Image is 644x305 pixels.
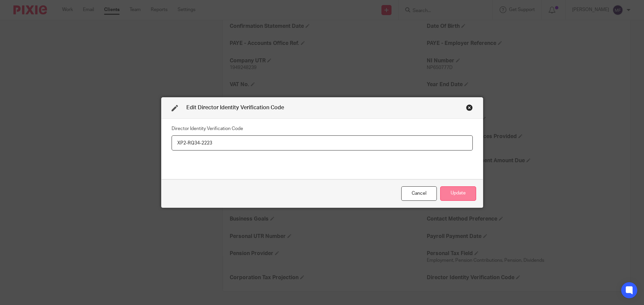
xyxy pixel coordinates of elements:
input: Director Identity Verification Code [172,135,473,150]
button: Update [440,186,476,201]
div: Close this dialog window [466,104,473,111]
label: Director Identity Verification Code [172,125,243,132]
div: Close this dialog window [401,186,437,201]
span: Edit Director Identity Verification Code [186,105,284,110]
